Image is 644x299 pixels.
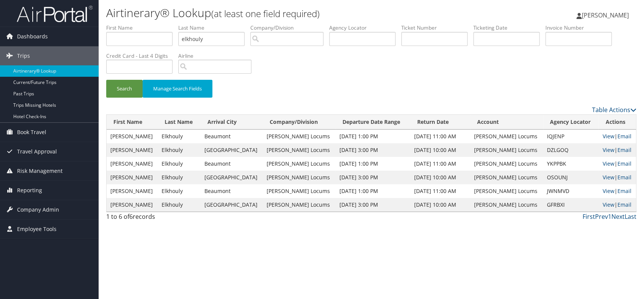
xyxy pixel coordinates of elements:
td: Elkhouly [158,157,201,171]
td: Beaumont [201,130,263,143]
td: [PERSON_NAME] Locums [470,157,543,171]
td: [DATE] 1:00 PM [336,157,410,171]
td: DZLGOQ [543,143,599,157]
td: [PERSON_NAME] Locums [470,130,543,143]
span: Employee Tools [17,220,57,239]
span: [PERSON_NAME] [582,11,629,19]
td: [PERSON_NAME] Locums [470,143,543,157]
td: [PERSON_NAME] [107,171,158,184]
img: airportal-logo.png [17,5,93,23]
td: | [598,198,636,212]
a: 1 [608,212,611,221]
td: [GEOGRAPHIC_DATA] [201,143,263,157]
th: Company/Division [263,115,336,130]
td: [DATE] 11:00 AM [410,184,470,198]
label: Ticketing Date [473,24,545,32]
td: [PERSON_NAME] Locums [263,184,336,198]
td: Beaumont [201,157,263,171]
th: Account: activate to sort column ascending [470,115,543,130]
span: Dashboards [17,27,48,46]
td: [DATE] 10:00 AM [410,143,470,157]
td: Elkhouly [158,184,201,198]
td: [PERSON_NAME] [107,184,158,198]
label: Credit Card - Last 4 Digits [106,52,178,60]
span: 6 [129,212,133,221]
a: Email [617,174,631,181]
td: [DATE] 10:00 AM [410,171,470,184]
td: [DATE] 11:00 AM [410,130,470,143]
th: Actions [598,115,636,130]
td: [DATE] 11:00 AM [410,157,470,171]
a: View [602,160,614,167]
th: Last Name: activate to sort column ascending [158,115,201,130]
td: JWNMVD [543,184,599,198]
td: [DATE] 3:00 PM [336,171,410,184]
a: Email [617,187,631,195]
td: Elkhouly [158,143,201,157]
td: OSOUNJ [543,171,599,184]
th: Return Date: activate to sort column ascending [410,115,470,130]
td: YKPPBK [543,157,599,171]
td: [DATE] 1:00 PM [336,184,410,198]
td: Elkhouly [158,198,201,212]
td: Elkhouly [158,171,201,184]
td: IQJENP [543,130,599,143]
label: Agency Locator [329,24,401,32]
a: Email [617,146,631,153]
td: [PERSON_NAME] Locums [263,143,336,157]
td: [PERSON_NAME] Locums [470,184,543,198]
a: [PERSON_NAME] [576,4,636,27]
a: View [602,133,614,140]
td: [DATE] 1:00 PM [336,130,410,143]
a: Email [617,133,631,140]
a: View [602,174,614,181]
th: Departure Date Range: activate to sort column ascending [336,115,410,130]
th: First Name: activate to sort column ascending [107,115,158,130]
a: First [583,212,595,221]
td: | [598,184,636,198]
label: Airline [178,52,257,60]
td: [PERSON_NAME] Locums [263,171,336,184]
label: First Name [106,24,178,32]
small: (at least one field required) [211,7,320,20]
td: [PERSON_NAME] [107,130,158,143]
td: [DATE] 3:00 PM [336,198,410,212]
td: [PERSON_NAME] Locums [263,198,336,212]
td: Beaumont [201,184,263,198]
td: [PERSON_NAME] Locums [470,171,543,184]
td: [PERSON_NAME] [107,198,158,212]
td: Elkhouly [158,130,201,143]
td: GFRBXI [543,198,599,212]
td: | [598,130,636,143]
a: View [602,201,614,208]
td: | [598,143,636,157]
div: 1 to 6 of records [106,212,230,225]
label: Invoice Number [545,24,617,32]
span: Travel Approval [17,142,57,161]
button: Search [106,80,143,98]
td: [PERSON_NAME] Locums [470,198,543,212]
td: [GEOGRAPHIC_DATA] [201,198,263,212]
th: Arrival City: activate to sort column ascending [201,115,263,130]
td: | [598,171,636,184]
span: Book Travel [17,123,46,142]
span: Trips [17,46,30,65]
label: Last Name [178,24,250,32]
td: [PERSON_NAME] Locums [263,130,336,143]
button: Manage Search Fields [143,80,212,98]
a: Email [617,201,631,208]
td: [GEOGRAPHIC_DATA] [201,171,263,184]
td: [PERSON_NAME] [107,157,158,171]
h1: Airtinerary® Lookup [106,5,460,21]
th: Agency Locator: activate to sort column ascending [543,115,599,130]
a: Prev [595,212,608,221]
a: Last [625,212,636,221]
td: [DATE] 10:00 AM [410,198,470,212]
a: Next [611,212,625,221]
td: [DATE] 3:00 PM [336,143,410,157]
td: [PERSON_NAME] [107,143,158,157]
span: Reporting [17,181,42,200]
a: Email [617,160,631,167]
span: Company Admin [17,200,59,219]
a: View [602,146,614,153]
